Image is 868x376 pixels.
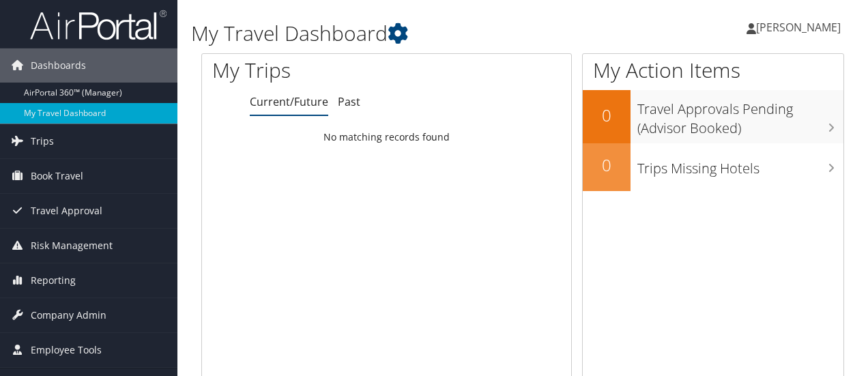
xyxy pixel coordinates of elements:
span: Book Travel [31,159,83,193]
a: Current/Future [250,94,328,109]
a: Past [338,94,360,109]
span: Risk Management [31,229,113,263]
span: Dashboards [31,48,86,83]
span: Company Admin [31,298,106,332]
span: Trips [31,124,54,158]
a: 0Travel Approvals Pending (Advisor Booked) [583,90,843,143]
h3: Trips Missing Hotels [637,152,843,178]
a: [PERSON_NAME] [747,7,854,48]
img: airportal-logo.png [30,9,167,41]
a: 0Trips Missing Hotels [583,143,843,191]
span: Employee Tools [31,333,102,367]
span: Travel Approval [31,194,102,228]
td: No matching records found [202,125,571,149]
h1: My Trips [212,56,407,85]
h2: 0 [583,104,631,127]
h1: My Action Items [583,56,843,85]
h1: My Travel Dashboard [191,19,633,48]
span: Reporting [31,263,76,298]
h3: Travel Approvals Pending (Advisor Booked) [637,93,843,138]
h2: 0 [583,154,631,177]
span: [PERSON_NAME] [756,20,841,35]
